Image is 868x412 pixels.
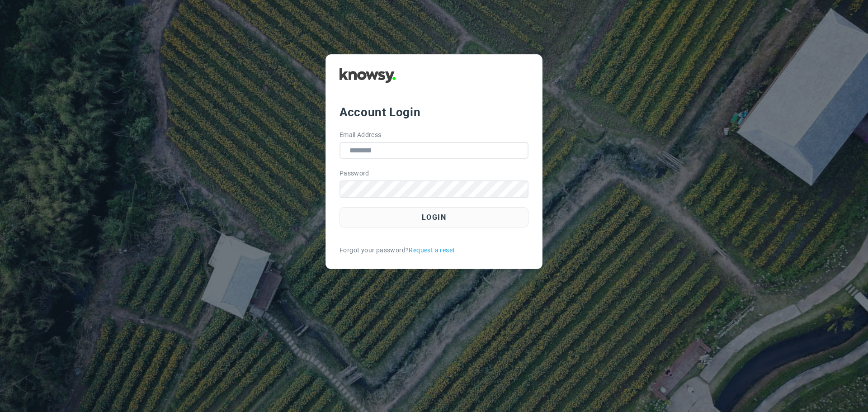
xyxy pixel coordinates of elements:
[340,246,528,255] div: Forgot your password?
[409,246,455,255] a: Request a reset
[340,130,382,140] label: Email Address
[340,104,528,120] div: Account Login
[340,207,528,227] button: Login
[340,169,369,178] label: Password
